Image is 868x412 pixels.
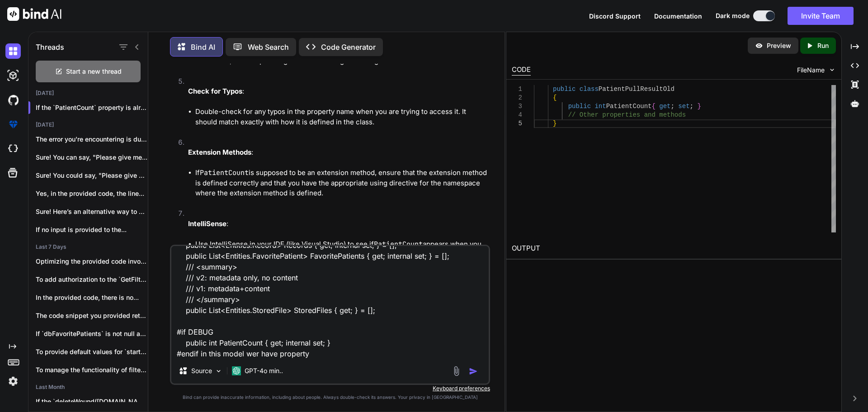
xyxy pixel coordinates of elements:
p: In the provided code, there is no... [36,293,148,302]
strong: Check for Typos [188,87,242,95]
img: darkChat [5,43,21,59]
span: } [553,120,557,127]
span: public [568,103,590,110]
p: If the `PatientCount` property is alread... [36,103,148,112]
img: Bind AI [7,7,61,21]
p: If `dbFavoritePatients` is not null and you're... [36,329,148,338]
span: Start a new thread [66,67,122,76]
strong: IntelliSense [188,219,226,228]
p: Bind can provide inaccurate information, including about people. Always double-check its answers.... [170,394,490,401]
p: Keyboard preferences [170,385,490,392]
p: Preview [767,41,791,50]
span: Dark mode [716,11,750,20]
button: Invite Team [788,7,854,25]
strong: Extension Methods [188,148,251,156]
div: 4 [512,111,522,119]
span: FileName [797,66,825,75]
li: If is supposed to be an extension method, ensure that the extension method is defined correctly a... [195,168,488,199]
p: If no input is provided to the... [36,225,148,234]
span: Discord Support [589,12,641,20]
span: get [659,103,670,110]
p: Source [191,366,212,375]
img: preview [755,42,763,50]
p: To manage the functionality of filtering patient... [36,365,148,374]
p: : [188,219,488,229]
p: Optimizing the provided code involves several strategies,... [36,257,148,266]
img: attachment [451,366,462,376]
img: Pick Models [215,367,222,375]
code: PatientCount [374,240,423,249]
button: Documentation [654,11,702,21]
div: CODE [512,65,531,76]
li: Double-check for any typos in the property name when you are trying to access it. It should match... [195,107,488,127]
p: Yes, in the provided code, the line... [36,189,148,198]
span: PatientPullResultOld [599,85,675,93]
p: Web Search [248,42,289,52]
p: The code snippet you provided retrieves favorite... [36,311,148,320]
p: Code Generator [321,42,376,52]
span: int [594,103,606,110]
img: cloudideIcon [5,141,21,156]
span: } [697,103,701,110]
h2: OUTPUT [506,238,841,259]
button: Discord Support [589,11,641,21]
div: 1 [512,85,522,94]
p: Sure! Here’s an alternative way to express... [36,207,148,216]
div: 3 [512,102,522,111]
p: Run [817,41,829,50]
p: Sure! You could say, "Please give me... [36,171,148,180]
textarea: public class PatientPullResult { public List<Entities.Patient> Patients { get; internal set; } = ... [171,246,489,358]
img: chevron down [828,66,836,74]
p: Sure! You can say, "Please give me... [36,153,148,162]
p: : [188,147,488,158]
div: 5 [512,119,522,128]
p: The error you're encountering is due to... [36,135,148,144]
span: { [651,103,655,110]
li: Use IntelliSense in your IDE (like Visual Studio) to see if appears when you type the instance of... [195,239,488,270]
span: // Other properties and methods [568,111,685,118]
img: icon [469,367,478,376]
img: settings [5,374,21,389]
span: Documentation [654,12,702,20]
h2: [DATE] [28,90,148,97]
p: : [188,86,488,97]
span: class [579,85,598,93]
img: premium [5,117,21,132]
p: To provide default values for `startDate` and... [36,347,148,356]
h2: [DATE] [28,121,148,128]
span: ; [689,103,693,110]
p: GPT-4o min.. [245,366,283,375]
span: set [678,103,689,110]
img: GPT-4o mini [232,366,241,375]
p: Bind AI [191,42,215,52]
h2: Last Month [28,384,148,391]
span: PatientCount [606,103,651,110]
div: 2 [512,94,522,102]
p: To add authorization to the `GetFilteredPatientlistAsync` method,... [36,275,148,284]
span: ; [670,103,674,110]
img: githubDark [5,92,21,108]
span: public [553,85,576,93]
img: darkAi-studio [5,68,21,83]
h1: Threads [36,42,64,52]
p: If the `deleteWound([DOMAIN_NAME])` function is not being... [36,397,148,406]
h2: Last 7 Days [28,243,148,251]
code: PatientCount [200,168,249,177]
span: { [553,94,557,101]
